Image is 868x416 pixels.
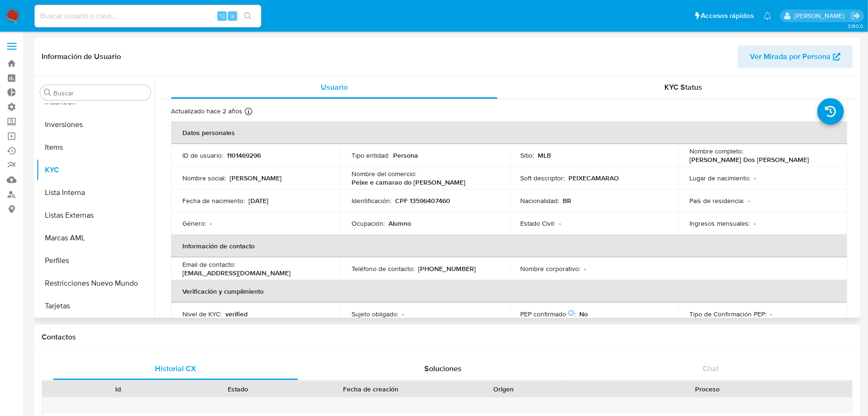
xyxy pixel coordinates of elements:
div: Proceso [570,384,846,394]
p: BR [563,196,572,205]
p: - [771,310,773,318]
p: - [584,264,586,273]
p: - [748,196,750,205]
span: Chat [703,363,719,374]
button: Ver Mirada por Persona [738,45,853,68]
p: Soft descriptor : [521,174,565,182]
p: [PERSON_NAME] Dos [PERSON_NAME] [690,155,809,164]
p: Ocupación : [352,219,385,228]
button: Buscar [44,89,52,96]
input: Buscar [53,89,147,97]
span: s [231,11,234,20]
p: Nombre corporativo : [521,264,581,273]
button: Inversiones [36,113,155,136]
h1: Contactos [42,332,853,342]
p: - [210,219,212,228]
span: Soluciones [424,363,462,374]
button: Tarjetas [36,295,155,317]
p: Nombre completo : [690,147,744,155]
p: Tipo entidad : [352,151,389,160]
p: [DATE] [249,196,268,205]
p: Alumno [388,219,411,228]
p: PEP confirmado : [521,310,576,318]
span: Historial CX [155,363,196,374]
p: País de residencia : [690,196,745,205]
p: Estado Civil : [521,219,556,228]
p: - [754,219,756,228]
span: Accesos rápidos [701,11,754,21]
button: search-icon [238,9,258,23]
p: - [402,310,404,318]
button: Perfiles [36,249,155,272]
p: Tipo de Confirmación PEP : [690,310,767,318]
p: [EMAIL_ADDRESS][DOMAIN_NAME] [182,269,291,277]
th: Verificación y cumplimiento [171,280,847,303]
p: Fecha de nacimiento : [182,196,245,205]
p: - [559,219,561,228]
input: Buscar usuario o caso... [34,10,261,22]
p: Ingresos mensuales : [690,219,750,228]
div: Id [65,384,172,394]
p: PEIXECAMARAO [569,174,619,182]
button: KYC [36,159,155,181]
button: Restricciones Nuevo Mundo [36,272,155,295]
button: Listas Externas [36,204,155,227]
span: ⌥ [218,11,225,20]
button: Lista Interna [36,181,155,204]
p: MLB [538,151,551,160]
th: Información de contacto [171,235,847,257]
p: Actualizado hace 2 años [171,107,242,116]
div: Fecha de creación [304,384,437,394]
p: CPF 13596407460 [395,196,450,205]
div: Origen [450,384,557,394]
p: Persona [393,151,418,160]
button: Items [36,136,155,159]
p: Género : [182,219,206,228]
th: Datos personales [171,121,847,144]
p: Nombre social : [182,174,226,182]
p: [PERSON_NAME] [230,174,282,182]
p: - [755,174,756,182]
p: No [580,310,588,318]
p: Identificación : [352,196,391,205]
p: Nivel de KYC : [182,310,222,318]
p: Sujeto obligado : [352,310,398,318]
p: ID de usuario : [182,151,223,160]
p: Nacionalidad : [521,196,559,205]
p: verified [225,310,248,318]
button: Marcas AML [36,227,155,249]
span: Ver Mirada por Persona [750,45,831,68]
a: Notificaciones [764,12,772,20]
h1: Información de Usuario [42,52,121,61]
a: Salir [851,11,861,21]
p: Nombre del comercio : [352,170,416,178]
p: Teléfono de contacto : [352,264,414,273]
p: eric.malcangi@mercadolibre.com [794,11,848,20]
p: Email de contacto : [182,260,235,269]
p: Sitio : [521,151,534,160]
span: Usuario [321,82,348,93]
div: Estado [185,384,291,394]
p: [PHONE_NUMBER] [418,264,476,273]
p: Lugar de nacimiento : [690,174,751,182]
p: 1101469296 [227,151,261,160]
p: Peixe e camarao do [PERSON_NAME] [352,178,465,187]
span: KYC Status [665,82,703,93]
